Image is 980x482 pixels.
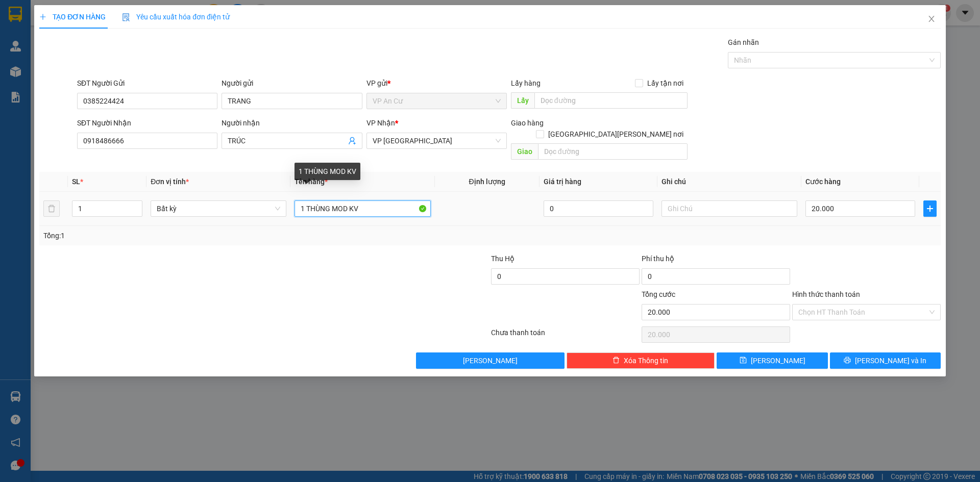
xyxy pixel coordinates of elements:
[122,13,130,21] img: icon
[366,78,507,89] div: VP gửi
[751,355,805,366] span: [PERSON_NAME]
[612,357,620,365] span: delete
[511,143,538,160] span: Giao
[728,38,759,46] label: Gán nhãn
[511,119,544,127] span: Giao hàng
[43,200,60,217] button: delete
[642,290,675,298] span: Tổng cước
[463,355,518,366] span: [PERSON_NAME]
[927,15,936,23] span: close
[544,129,688,140] span: [GEOGRAPHIC_DATA][PERSON_NAME] nơi
[792,290,860,298] label: Hình thức thanh toán
[39,13,46,20] span: plus
[642,253,790,268] div: Phí thu hộ
[534,92,688,109] input: Dọc đường
[661,200,797,217] input: Ghi Chú
[511,79,541,87] span: Lấy hàng
[39,13,106,21] span: TẠO ĐƠN HÀNG
[855,355,926,366] span: [PERSON_NAME] và In
[491,255,514,263] span: Thu Hộ
[511,92,534,109] span: Lấy
[373,133,501,148] span: VP Sài Gòn
[544,177,581,186] span: Giá trị hàng
[717,352,827,369] button: save[PERSON_NAME]
[222,117,362,129] div: Người nhận
[469,177,505,186] span: Định lượng
[924,205,936,213] span: plus
[917,5,946,34] button: Close
[923,200,937,217] button: plus
[844,357,851,365] span: printer
[373,93,501,109] span: VP An Cư
[643,78,688,89] span: Lấy tận nơi
[77,78,217,89] div: SĐT Người Gửi
[222,78,362,89] div: Người gửi
[490,327,641,345] div: Chưa thanh toán
[43,230,378,241] div: Tổng: 1
[830,352,941,369] button: printer[PERSON_NAME] và In
[657,172,801,192] th: Ghi chú
[151,177,189,186] span: Đơn vị tính
[72,177,80,186] span: SL
[567,352,715,369] button: deleteXóa Thông tin
[544,200,653,217] input: 0
[157,201,280,216] span: Bất kỳ
[348,137,356,145] span: user-add
[624,355,668,366] span: Xóa Thông tin
[805,177,841,186] span: Cước hàng
[77,117,217,129] div: SĐT Người Nhận
[538,143,688,160] input: Dọc đường
[366,119,395,127] span: VP Nhận
[295,200,430,217] input: VD: Bàn, Ghế
[740,357,747,365] span: save
[122,13,230,21] span: Yêu cầu xuất hóa đơn điện tử
[295,163,360,180] div: 1 THÙNG MOD KV
[416,352,565,369] button: [PERSON_NAME]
